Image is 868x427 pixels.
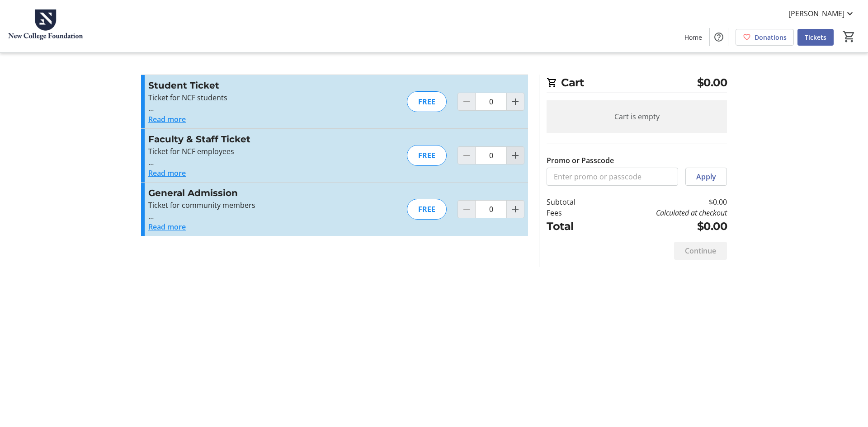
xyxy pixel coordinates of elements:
[507,201,524,218] button: Increment by one
[805,33,826,42] span: Tickets
[148,146,346,157] p: Ticket for NCF employees
[547,100,727,133] div: Cart is empty
[148,114,186,125] button: Read more
[684,33,702,42] span: Home
[599,207,727,218] td: Calculated at checkout
[710,28,728,46] button: Help
[475,200,507,218] input: General Admission Quantity
[599,218,727,235] td: $0.00
[547,207,599,218] td: Fees
[5,4,86,49] img: New College Foundation's Logo
[736,29,794,46] a: Donations
[685,168,727,186] button: Apply
[797,29,834,46] a: Tickets
[148,79,346,92] h3: Student Ticket
[507,147,524,164] button: Increment by one
[475,146,507,164] input: Faculty & Staff Ticket Quantity
[148,168,186,178] button: Read more
[148,132,346,146] h3: Faculty & Staff Ticket
[696,171,716,182] span: Apply
[148,221,186,232] button: Read more
[148,200,346,211] p: Ticket for community members
[697,75,727,91] span: $0.00
[475,93,507,111] input: Student Ticket Quantity
[677,29,709,46] a: Home
[788,8,844,19] span: [PERSON_NAME]
[507,93,524,110] button: Increment by one
[148,92,346,103] p: Ticket for NCF students
[407,91,447,112] div: FREE
[547,197,599,207] td: Subtotal
[841,28,857,45] button: Cart
[547,155,614,166] label: Promo or Passcode
[407,145,447,166] div: FREE
[547,75,727,93] h2: Cart
[148,186,346,200] h3: General Admission
[755,33,787,42] span: Donations
[599,197,727,207] td: $0.00
[547,168,678,186] input: Enter promo or passcode
[547,218,599,235] td: Total
[407,199,447,220] div: FREE
[781,6,863,21] button: [PERSON_NAME]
